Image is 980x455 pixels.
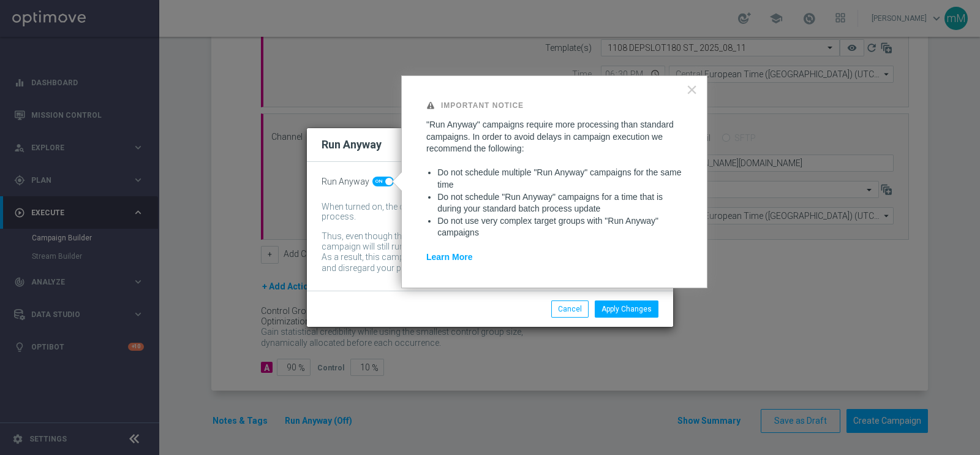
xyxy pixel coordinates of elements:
[322,252,640,276] div: As a result, this campaign might include customers whose data has been changed and disregard your...
[322,137,382,152] h2: Run Anyway
[551,300,589,318] button: Cancel
[686,80,698,99] button: Close
[322,202,640,223] div: When turned on, the campaign will be executed regardless of your site's batch-data process.
[322,177,369,187] span: Run Anyway
[437,191,682,215] li: Do not schedule "Run Anyway" campaigns for a time that is during your standard batch process update
[437,215,682,239] li: Do not use very complex target groups with "Run Anyway" campaigns
[437,167,682,191] li: Do not schedule multiple "Run Anyway" campaigns for the same time
[441,101,524,110] strong: Important Notice
[322,231,640,252] div: Thus, even though the batch-data process might not be complete by then, the campaign will still r...
[426,252,472,262] a: Learn More
[426,119,682,155] p: "Run Anyway" campaigns require more processing than standard campaigns. In order to avoid delays ...
[595,300,658,318] button: Apply Changes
